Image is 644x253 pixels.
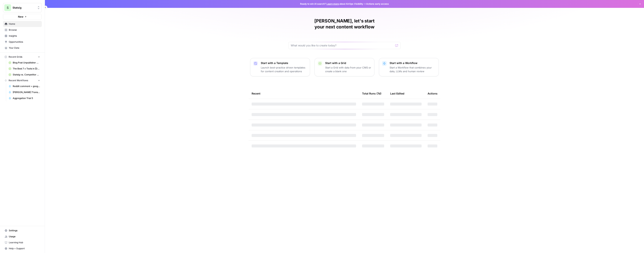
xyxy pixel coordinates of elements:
a: Browse [3,27,42,33]
a: Insights [3,33,42,39]
p: Start with a Template [261,61,307,65]
p: Start a Grid with data from your CMS or create a blank one [325,66,371,73]
a: The Best 7 x Tools in [DATE] Grid [7,66,42,72]
span: Usage [9,235,40,238]
span: Your Data [9,46,40,50]
button: Start with a GridStart a Grid with data from your CMS or create a blank one [315,58,374,76]
span: Ready to win AI search? about AirOps Visibility [300,2,363,6]
span: [PERSON_NAME] Transcript to Asset [13,91,40,94]
a: Learning Hub [3,240,42,246]
button: Recent Grids [3,54,42,60]
div: Actions [428,88,438,99]
input: What would you like to create today? [291,44,394,47]
button: New [3,14,42,19]
span: Blog Post Unpublisher Grid (master) [13,61,40,64]
span: Reddit comment + google search [13,85,40,88]
p: Launch best-practice driven templates for content creation and operations [261,66,307,73]
a: Home [3,21,42,27]
div: Recent [252,88,356,99]
span: New [18,15,23,19]
a: Usage [3,234,42,240]
span: S [7,5,9,10]
button: Workspace: Statsig [3,3,42,12]
button: Start with a TemplateLaunch best-practice driven templates for content creation and operations [250,58,310,76]
span: Actions early access [366,2,389,6]
button: Start with a WorkflowStart a Workflow that combines your data, LLMs and human review [379,58,439,76]
a: Your Data [3,45,42,51]
a: Statsig vs. Competitor v2 Grid [7,72,42,78]
span: Statsig vs. Competitor v2 Grid [13,73,40,76]
span: Insights [9,34,40,38]
p: Start with a Workflow [390,61,436,65]
span: Statsig [13,6,35,10]
span: Learning Hub [9,241,40,244]
div: Total Runs (7d) [362,88,381,99]
span: Help + Support [9,247,40,250]
span: Recent Workflows [9,79,28,82]
span: Aggregation Trial 5 [13,97,40,100]
button: Recent Workflows [3,78,42,83]
a: [PERSON_NAME] Transcript to Asset [7,89,42,95]
a: Opportunities [3,39,42,45]
span: Settings [9,229,40,232]
span: Home [9,22,40,26]
span: Browse [9,28,40,32]
div: Last Edited [390,88,404,99]
a: Blog Post Unpublisher Grid (master) [7,60,42,66]
a: Learn more [326,2,339,5]
span: The Best 7 x Tools in [DATE] Grid [13,67,40,70]
span: Recent Grids [9,55,22,59]
a: Settings [3,228,42,234]
a: Aggregation Trial 5 [7,95,42,101]
span: Opportunities [9,40,40,44]
p: Start with a Grid [325,61,371,65]
h1: [PERSON_NAME], let's start your next content workflow [288,18,401,30]
p: Start a Workflow that combines your data, LLMs and human review [390,66,436,73]
a: Reddit comment + google search [7,83,42,89]
button: Help + Support [3,246,42,252]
